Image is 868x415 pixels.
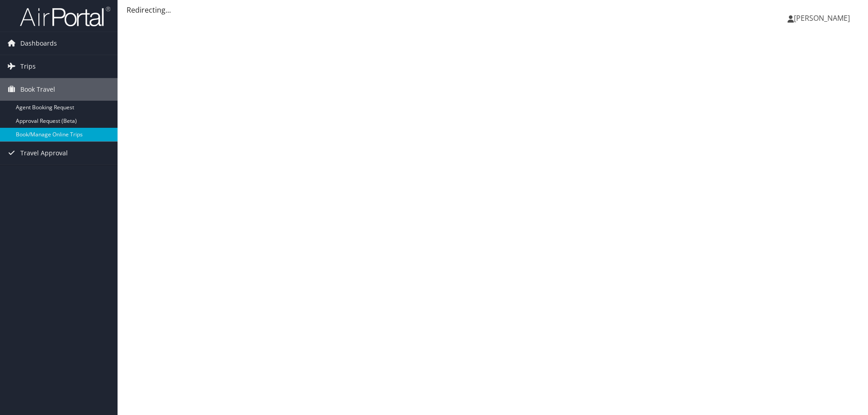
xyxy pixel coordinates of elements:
[788,5,859,32] a: [PERSON_NAME]
[20,78,55,101] span: Book Travel
[127,5,859,15] div: Redirecting...
[20,142,68,164] span: Travel Approval
[20,32,57,55] span: Dashboards
[794,13,850,23] span: [PERSON_NAME]
[20,55,36,78] span: Trips
[20,6,110,27] img: airportal-logo.png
